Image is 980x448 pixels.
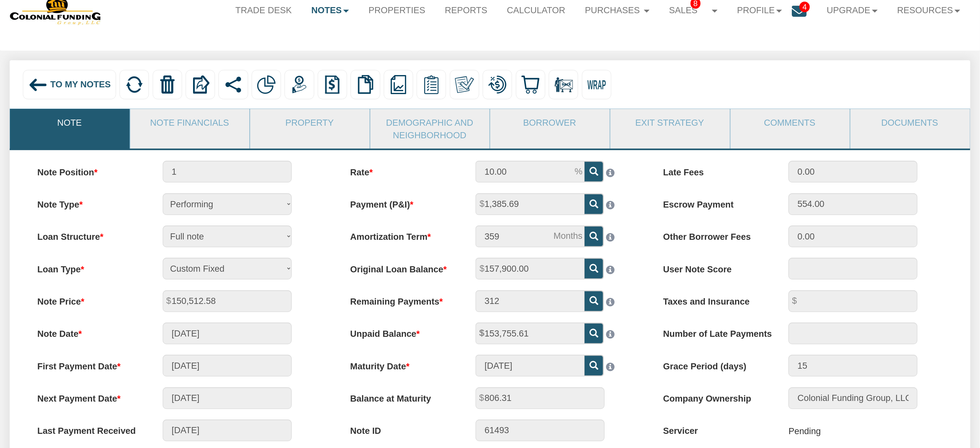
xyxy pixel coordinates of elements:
input: MM/DD/YYYY [163,323,292,344]
label: Late Fees [652,161,778,178]
label: Next Payment Date [26,387,152,405]
label: Taxes and Insurance [652,290,778,308]
label: Balance at Maturity [339,387,465,405]
span: To My Notes [50,79,111,89]
img: reports.png [389,75,408,94]
img: trash.png [158,75,177,94]
img: history.png [323,75,342,94]
img: share.svg [224,75,243,94]
img: payment.png [290,75,309,94]
label: Maturity Date [339,355,465,372]
a: Borrower [490,109,609,136]
label: Last Payment Received [26,420,152,437]
img: make_own.png [455,75,474,94]
img: wrap.svg [587,75,606,94]
a: Property [250,109,369,136]
img: partial.png [257,75,276,94]
label: Loan Structure [26,226,152,243]
input: MM/DD/YYYY [476,355,585,376]
label: Loan Type [26,258,152,275]
a: Documents [850,109,969,136]
label: Escrow Payment [652,193,778,211]
label: Note Date [26,323,152,340]
span: 4 [800,2,810,12]
img: copy.png [356,75,375,94]
input: MM/DD/YYYY [163,355,292,376]
a: Comments [731,109,849,136]
input: MM/DD/YYYY [163,420,292,441]
img: serviceOrders.png [422,75,441,94]
label: Amortization Term [339,226,465,243]
label: Note Price [26,290,152,308]
label: Note Position [26,161,152,178]
img: back_arrow_left_icon.svg [28,75,48,95]
img: loan_mod.png [488,75,507,94]
label: User Note Score [652,258,778,275]
label: Note Type [26,193,152,211]
img: sale_remove.png [554,75,573,94]
label: Unpaid Balance [339,323,465,340]
label: Rate [339,161,465,178]
a: Demographic and Neighborhood [370,109,489,149]
img: export.svg [191,75,210,94]
label: Original Loan Balance [339,258,465,275]
label: Servicer [652,420,778,437]
label: Note ID [339,420,465,437]
div: Pending [789,420,821,442]
a: Exit Strategy [610,109,729,136]
img: buy.svg [521,75,540,94]
a: Note [10,109,129,136]
label: Number of Late Payments [652,323,778,340]
input: MM/DD/YYYY [163,387,292,409]
label: Company Ownership [652,387,778,405]
a: Note Financials [130,109,249,136]
label: Payment (P&I) [339,193,465,211]
label: Other Borrower Fees [652,226,778,243]
label: First Payment Date [26,355,152,372]
label: Remaining Payments [339,290,465,308]
input: This field can contain only numeric characters [476,161,585,182]
label: Grace Period (days) [652,355,778,372]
